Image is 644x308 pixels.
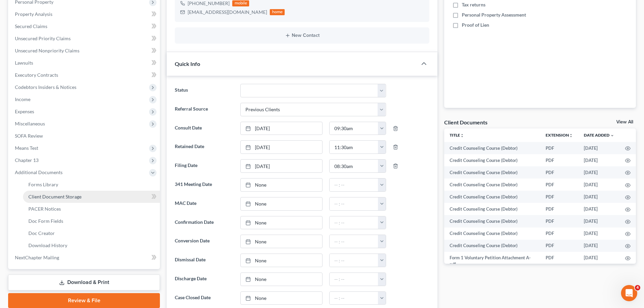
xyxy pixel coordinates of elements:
td: PDF [540,203,578,215]
span: Secured Claims [15,23,47,29]
td: PDF [540,191,578,203]
div: home [270,9,285,15]
a: Date Added expand_more [584,133,614,138]
td: [DATE] [578,252,620,270]
span: NextChapter Mailing [15,255,59,260]
td: Credit Counseling Course (Debtor) [444,191,540,203]
td: PDF [540,240,578,252]
a: Download & Print [8,275,160,290]
iframe: Intercom live chat [621,285,637,301]
span: Download History [28,242,67,248]
span: Property Analysis [15,11,52,17]
input: -- : -- [330,216,378,229]
a: None [241,216,322,229]
td: [DATE] [578,215,620,227]
span: Miscellaneous [15,121,45,126]
label: Conversion Date [171,235,237,248]
span: Doc Form Fields [28,218,63,224]
label: Confirmation Date [171,216,237,230]
input: -- : -- [330,160,378,172]
span: Quick Info [175,61,200,67]
span: Unsecured Nonpriority Claims [15,48,79,53]
a: None [241,235,322,248]
a: Secured Claims [9,20,160,32]
span: Proof of Lien [462,22,489,28]
i: unfold_more [569,134,573,138]
td: PDF [540,252,578,270]
td: [DATE] [578,191,620,203]
a: [DATE] [241,122,322,135]
input: -- : -- [330,122,378,135]
a: None [241,197,322,210]
div: mobile [232,0,249,6]
a: SOFA Review [9,130,160,142]
a: None [241,292,322,305]
a: Client Document Storage [23,191,160,203]
span: Doc Creator [28,230,55,236]
td: Credit Counseling Course (Debtor) [444,228,540,240]
i: unfold_more [460,134,464,138]
label: Dismissal Date [171,254,237,267]
td: PDF [540,142,578,154]
td: PDF [540,228,578,240]
span: Tax returns [462,1,485,8]
label: Case Closed Date [171,291,237,305]
span: Means Test [15,145,38,151]
label: Discharge Date [171,273,237,286]
td: Credit Counseling Course (Debtor) [444,154,540,166]
button: New Contact [180,33,424,38]
span: Lawsuits [15,60,33,66]
a: PACER Notices [23,203,160,215]
label: MAC Date [171,197,237,211]
a: Property Analysis [9,8,160,20]
input: -- : -- [330,141,378,153]
span: Executory Contracts [15,72,58,78]
td: Credit Counseling Course (Debtor) [444,215,540,227]
label: Filing Date [171,159,237,173]
span: Client Document Storage [28,194,81,199]
label: Status [171,84,237,97]
span: Expenses [15,109,34,114]
td: Form 1 Voluntary Petition Attachment A-pdf [444,252,540,270]
input: -- : -- [330,254,378,267]
td: Credit Counseling Course (Debtor) [444,240,540,252]
a: View All [616,120,633,124]
td: PDF [540,179,578,191]
td: PDF [540,154,578,166]
span: Personal Property Assessment [462,11,526,18]
input: -- : -- [330,197,378,210]
label: Referral Source [171,103,237,116]
td: [DATE] [578,203,620,215]
span: Codebtors Insiders & Notices [15,84,76,90]
a: [DATE] [241,160,322,172]
div: Client Documents [444,119,487,126]
span: Income [15,96,30,102]
a: None [241,273,322,286]
span: 4 [635,285,640,290]
input: -- : -- [330,273,378,286]
a: Forms Library [23,179,160,191]
input: -- : -- [330,292,378,305]
td: Credit Counseling Course (Debtor) [444,166,540,179]
td: PDF [540,215,578,227]
label: 341 Meeting Date [171,178,237,192]
label: Consult Date [171,122,237,135]
a: Lawsuits [9,57,160,69]
td: PDF [540,166,578,179]
input: -- : -- [330,235,378,248]
a: Unsecured Nonpriority Claims [9,45,160,57]
td: [DATE] [578,166,620,179]
a: Download History [23,239,160,252]
td: [DATE] [578,154,620,166]
td: Credit Counseling Course (Debtor) [444,203,540,215]
a: Unsecured Priority Claims [9,32,160,45]
td: [DATE] [578,179,620,191]
a: None [241,254,322,267]
td: [DATE] [578,142,620,154]
span: Chapter 13 [15,157,39,163]
input: -- : -- [330,179,378,191]
div: [EMAIL_ADDRESS][DOMAIN_NAME] [188,9,267,16]
a: Review & File [8,293,160,308]
a: NextChapter Mailing [9,252,160,264]
a: Titleunfold_more [450,133,464,138]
